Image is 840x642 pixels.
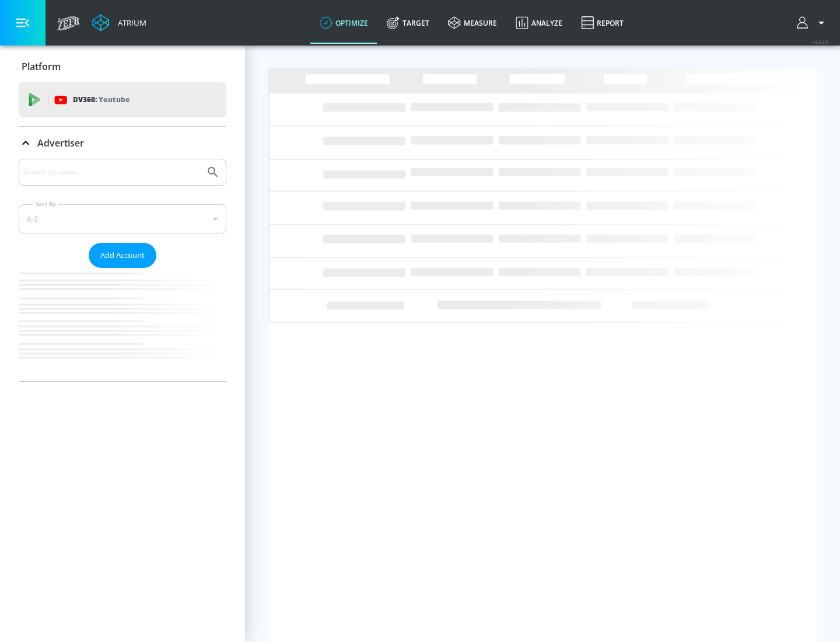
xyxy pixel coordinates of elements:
[33,200,58,208] label: Sort By
[19,268,226,381] nav: list of Advertiser
[19,204,226,233] div: A-Z
[113,18,146,28] div: Atrium
[89,243,156,268] button: Add Account
[73,93,129,106] p: DV360:
[19,82,226,117] div: DV360: Youtube
[310,2,377,44] a: optimize
[100,249,145,262] span: Add Account
[19,159,226,381] div: Advertiser
[19,127,226,159] div: Advertiser
[439,2,506,44] a: measure
[22,60,61,73] p: Platform
[99,93,129,106] p: Youtube
[37,137,84,149] p: Advertiser
[23,165,200,180] input: Search by name
[19,50,226,83] div: Platform
[377,2,439,44] a: Target
[92,14,146,32] a: Atrium
[572,2,633,44] a: Report
[506,2,572,44] a: Analyze
[812,39,828,45] span: v 4.24.0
